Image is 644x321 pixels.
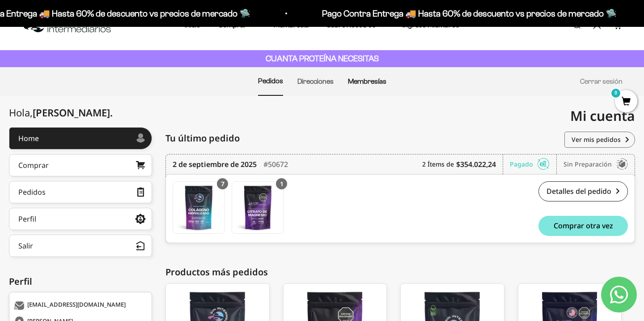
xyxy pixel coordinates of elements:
div: Hola, [9,107,113,118]
a: Membresías [348,77,386,85]
button: Salir [9,235,152,257]
a: 0 [615,97,637,107]
div: Home [18,135,39,142]
div: [EMAIL_ADDRESS][DOMAIN_NAME] [14,301,145,310]
a: Ver mis pedidos [564,132,635,148]
div: 7 [217,178,228,189]
strong: CUANTA PROTEÍNA NECESITAS [266,54,379,63]
span: . [110,106,113,119]
div: #50672 [263,154,288,174]
p: Pago Contra Entrega 🚚 Hasta 60% de descuento vs precios de mercado 🛸 [322,6,617,21]
a: Cerrar sesión [580,77,623,85]
a: Comprar [9,154,152,176]
a: Citrato de Magnesio - Sabor Limón [232,181,284,234]
a: Home [9,127,152,150]
div: Comprar [18,162,49,169]
a: Detalles del pedido [538,181,628,201]
div: Perfil [9,275,152,288]
img: Translation missing: es.Colágeno Hidrolizado [173,182,225,233]
div: Pedidos [18,188,46,196]
span: Mi cuenta [570,107,635,125]
a: Pedidos [258,77,283,85]
span: [PERSON_NAME] [33,106,113,119]
div: 2 Ítems de [422,154,503,174]
span: Tu último pedido [165,132,240,145]
div: Salir [18,242,33,249]
a: Pedidos [9,181,152,203]
b: $354.022,24 [456,159,496,170]
button: Comprar otra vez [538,216,628,236]
a: Colágeno Hidrolizado [173,181,225,234]
a: Direcciones [297,77,334,85]
span: Comprar otra vez [554,222,613,229]
mark: 0 [610,88,621,98]
div: Productos más pedidos [165,265,635,279]
img: Translation missing: es.Citrato de Magnesio - Sabor Limón [232,182,284,233]
div: Perfil [18,215,36,223]
time: 2 de septiembre de 2025 [173,159,257,170]
div: Pagado [510,154,557,174]
a: Perfil [9,208,152,230]
div: Sin preparación [563,154,628,174]
div: 1 [276,178,287,189]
